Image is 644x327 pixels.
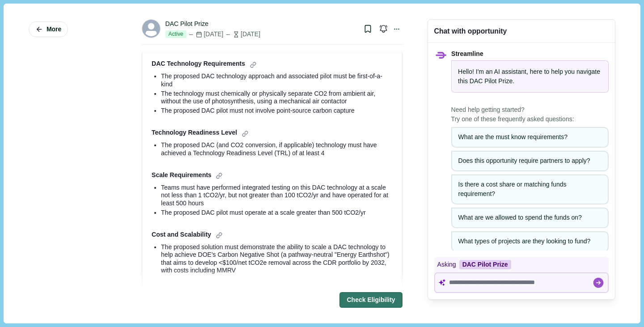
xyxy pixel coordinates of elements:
[142,20,160,38] svg: avatar
[458,213,602,222] div: What are we allowed to spend the funds on?
[161,141,393,157] div: The proposed DAC (and CO2 conversion, if applicable) technology must have achieved a Technology R...
[458,132,602,142] div: What are the must know requirements?
[152,171,393,181] div: Scale Requirements
[188,30,223,39] div: [DATE]
[339,292,402,308] button: Check Eligibility
[434,257,609,272] div: Asking
[165,19,208,29] div: DAC Pilot Prize
[434,26,507,36] div: Chat with opportunity
[458,180,602,199] div: Is there a cost share or matching funds requirement?
[225,30,260,39] div: [DATE]
[459,260,511,269] div: DAC Pilot Prize
[451,208,609,228] button: What are we allowed to spend the funds on?
[360,21,376,37] button: Bookmark this grant.
[451,105,609,124] span: Need help getting started? Try one of these frequently asked questions:
[458,68,600,85] span: Hello! I'm an AI assistant, here to help you navigate this .
[451,50,483,57] span: Streamline
[47,25,61,33] span: More
[458,156,602,166] div: Does this opportunity require partners to apply?
[152,129,393,138] div: Technology Readiness Level
[470,77,513,85] span: DAC Pilot Prize
[29,21,68,37] button: More
[161,107,393,115] div: The proposed DAC pilot must not involve point-source carbon capture
[451,151,609,171] button: Does this opportunity require partners to apply?
[152,60,393,69] div: DAC Technology Requirements
[161,184,393,208] div: Teams must have performed integrated testing on this DAC technology at a scale not less than 1 tC...
[161,243,393,275] div: The proposed solution must demonstrate the ability to scale a DAC technology to help achieve DOE'...
[161,90,393,106] div: The technology must chemically or physically separate CO2 from ambient air, without the use of ph...
[451,127,609,148] button: What are the must know requirements?
[451,174,609,204] button: Is there a cost share or matching funds requirement?
[161,209,393,217] div: The proposed DAC pilot must operate at a scale greater than 500 tCO2/yr
[161,72,393,88] div: The proposed DAC technology approach and associated pilot must be first-of-a-kind
[458,237,602,246] div: What types of projects are they looking to fund?
[165,30,186,38] span: Active
[451,231,609,252] button: What types of projects are they looking to fund?
[152,231,393,240] div: Cost and Scalability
